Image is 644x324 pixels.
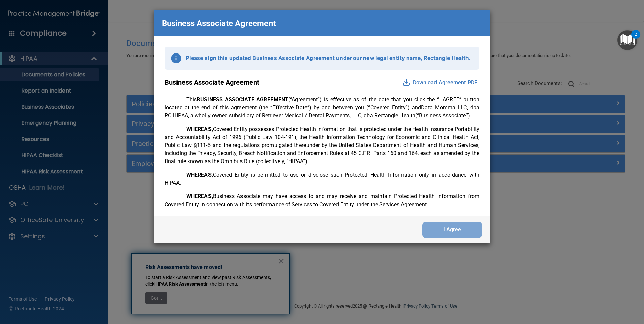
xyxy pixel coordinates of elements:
div: 2 [635,34,637,43]
u: Effective Date [272,104,307,111]
p: This (“ ”) is effective as of the date that you click the “I AGREE” button located at the end of ... [165,96,479,120]
button: Download Agreement PDF [400,77,479,88]
u: HIPAA [288,158,303,165]
p: Covered Entity possesses Protected Health Information that is protected under the Health Insuranc... [165,125,479,166]
p: Business Associate may have access to and may receive and maintain Protected Health Information f... [165,192,479,209]
span: WHEREAS, [186,126,213,132]
span: BUSINESS ASSOCIATE AGREEMENT [197,96,288,103]
button: I Agree [422,222,482,238]
p: Covered Entity is permitted to use or disclose such Protected Health Information only in accordan... [165,171,479,187]
p: Business Associate Agreement [162,16,276,31]
p: Please sign this updated Business Associate Agreement under our new legal entity name, Rectangle ... [186,53,471,63]
span: WHEREAS, [186,172,213,178]
span: WHEREAS, [186,193,213,200]
iframe: Drift Widget Chat Controller [527,276,636,303]
span: NOW THEREFORE, [186,215,232,221]
u: Covered Entity [370,104,406,111]
u: Data Momma LLC, dba PCIHIPAA, a wholly owned subsidiary of Retriever Medical / Dental Payments, L... [165,104,479,119]
u: Agreement [292,96,318,103]
p: in consideration of the mutual promises set forth in this Agreement and the Business Arrangements... [165,214,479,238]
button: Open Resource Center, 2 new notifications [617,30,637,50]
p: Business Associate Agreement [165,76,259,89]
